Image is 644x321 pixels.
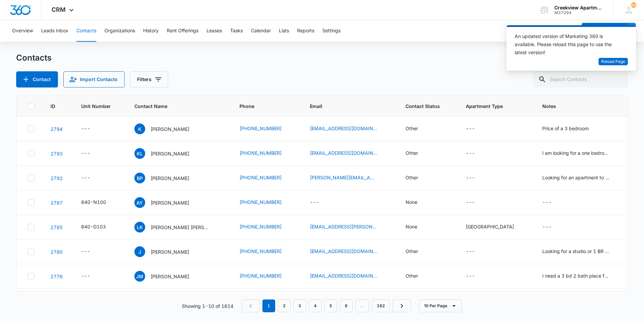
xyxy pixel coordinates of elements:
div: Unit Number - - Select to Edit Field [81,125,102,133]
span: ID [51,103,55,110]
a: [EMAIL_ADDRESS][DOMAIN_NAME] [310,125,377,132]
h1: Contacts [16,53,52,63]
a: Page 4 [309,299,322,312]
button: Lists [279,20,289,42]
button: History [143,20,159,42]
span: Phone [239,103,284,110]
div: 640-D103 [81,223,106,230]
p: [PERSON_NAME] [151,248,189,255]
p: [PERSON_NAME] [151,273,189,280]
span: Contact Status [406,103,440,110]
div: Contact Name - Jonny - Select to Edit Field [134,246,201,257]
div: Phone - (970) 286-5716 - Select to Edit Field [239,223,294,231]
div: Contact Name - Juan Mata - Select to Edit Field [134,271,201,282]
div: [GEOGRAPHIC_DATA] [466,223,514,230]
button: Tasks [230,20,243,42]
a: [PHONE_NUMBER] [239,149,282,156]
div: --- [81,174,90,182]
a: Navigate to contact details page for Kiersten Likens [51,151,63,156]
div: Apartment Type - - Select to Edit Field [466,199,487,207]
div: --- [81,248,90,256]
button: Settings [322,20,341,42]
div: Other [406,149,418,156]
div: Looking for a studio or 1 BR asap [542,248,610,255]
div: Contact Status - None - Select to Edit Field [406,199,429,207]
div: Phone - (970) 308-3965 - Select to Edit Field [239,199,294,207]
a: Navigate to contact details page for Juan Mata [51,274,63,279]
a: [PHONE_NUMBER] [239,174,282,181]
div: --- [542,223,551,231]
div: --- [466,125,475,133]
div: I am looking for a one bedroom apartment available in November. [542,149,610,156]
div: Contact Status - Other - Select to Edit Field [406,125,430,133]
button: Contacts [76,20,96,42]
div: --- [542,199,551,207]
div: --- [466,199,475,207]
p: Showing 1-10 of 1614 [182,302,233,310]
nav: Pagination [241,299,411,312]
div: Contact Name - Britta Pohlman - Select to Edit Field [134,173,201,183]
a: [PERSON_NAME][EMAIL_ADDRESS][PERSON_NAME][DOMAIN_NAME] [310,174,377,181]
div: account id [554,10,604,15]
div: Email - pohlman.britta@gmail.com - Select to Edit Field [310,174,389,182]
div: Contact Status - Other - Select to Edit Field [406,248,430,256]
span: CRM [52,6,66,13]
input: Search Contacts [533,71,628,87]
div: Contact Status - Other - Select to Edit Field [406,149,430,157]
div: Phone - (970) 803-4198 - Select to Edit Field [239,149,294,157]
div: Apartment Type - - Select to Edit Field [466,149,487,157]
span: Unit Number [81,103,118,110]
span: Reload Page [601,59,625,65]
div: --- [81,125,90,133]
span: LK [134,222,145,233]
em: 1 [262,299,275,312]
div: Contact Name - Lane Kitrell, Lilly and Lawrence Martin - Select to Edit Field [134,222,223,233]
div: An updated version of Marketing 360 is available. Please reload this page to use the latest version! [515,32,620,57]
a: [PHONE_NUMBER] [239,272,282,279]
a: [PHONE_NUMBER] [239,199,282,206]
button: Overview [12,20,33,42]
div: Unit Number - - Select to Edit Field [81,248,102,256]
span: K [134,123,145,134]
div: Looking for an apartment to move in around Nov. Have a dog & a cat. Looking for a place at 1400 a... [542,174,610,181]
div: Email - - Select to Edit Field [310,199,331,207]
a: [EMAIL_ADDRESS][DOMAIN_NAME] [310,149,377,156]
a: Navigate to contact details page for Lane Kitrell, Lilly and Lawrence Martin [51,224,63,230]
div: Notes - Price of a 3 bedroom - Select to Edit Field [542,125,601,133]
button: Leads Inbox [41,20,68,42]
div: --- [81,149,90,157]
a: Page 5 [324,299,337,312]
div: --- [466,149,475,157]
div: Unit Number - - Select to Edit Field [81,149,102,157]
span: KL [134,148,145,159]
p: [PERSON_NAME] [PERSON_NAME] and [PERSON_NAME] [151,224,211,231]
div: 640-N100 [81,199,106,206]
div: --- [310,199,319,207]
a: [PHONE_NUMBER] [239,125,282,132]
button: Filters [130,71,168,87]
p: [PERSON_NAME] [151,150,189,157]
div: Apartment Type - - Select to Edit Field [466,125,487,133]
div: Other [406,248,418,255]
a: Next Page [393,299,411,312]
span: Notes [542,103,622,110]
div: Notes - Looking for an apartment to move in around Nov. Have a dog & a cat. Looking for a place a... [542,174,622,182]
div: Email - kierstenlikens@gmail.com - Select to Edit Field [310,149,389,157]
button: Reports [297,20,314,42]
button: Leases [206,20,222,42]
a: Page 6 [340,299,353,312]
div: --- [466,272,475,280]
a: Navigate to contact details page for Aliya Young [51,200,63,206]
div: Phone - (970) 652-7958 - Select to Edit Field [239,125,294,133]
a: [EMAIL_ADDRESS][DOMAIN_NAME] [310,272,377,279]
a: [PHONE_NUMBER] [239,248,282,255]
span: Contact Name [134,103,214,110]
div: Email - lane.kittrell@icloud.com - Select to Edit Field [310,223,389,231]
button: Reload Page [599,58,628,66]
div: --- [81,272,90,280]
div: Apartment Type - - Select to Edit Field [466,174,487,182]
div: Contact Name - Kiersten Likens - Select to Edit Field [134,148,201,159]
div: I need a 3 bd 2 bath place for rent asap [542,272,610,279]
span: BP [134,173,145,183]
div: Email - j0nny_B@outlook.com - Select to Edit Field [310,248,389,256]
